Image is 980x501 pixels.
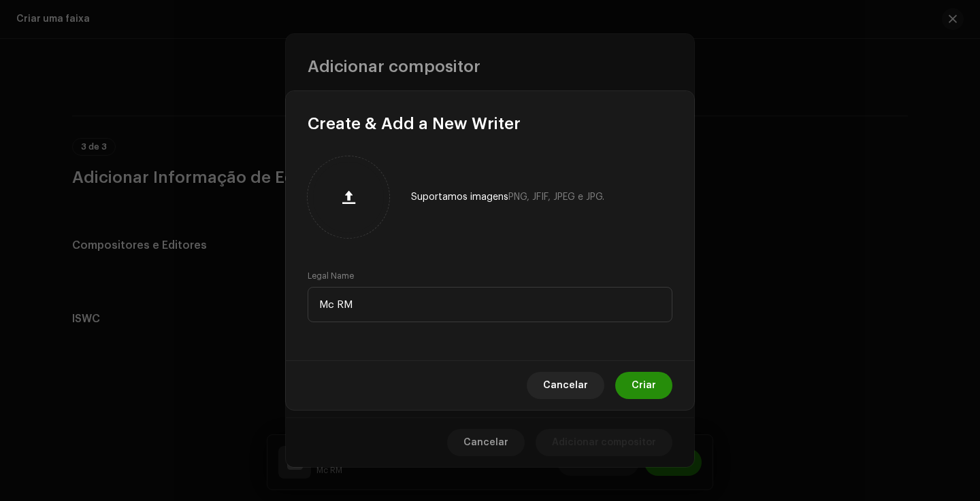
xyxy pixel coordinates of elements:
label: Legal Name [308,271,354,281]
span: PNG, JFIF, JPEG e JPG. [508,192,604,202]
button: Criar [615,372,672,399]
span: Create & Add a New Writer [308,113,521,135]
span: Criar [632,372,656,399]
input: Enter legal name [308,287,672,322]
span: Cancelar [543,372,588,399]
div: Suportamos imagens [411,192,604,203]
button: Cancelar [527,372,604,399]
